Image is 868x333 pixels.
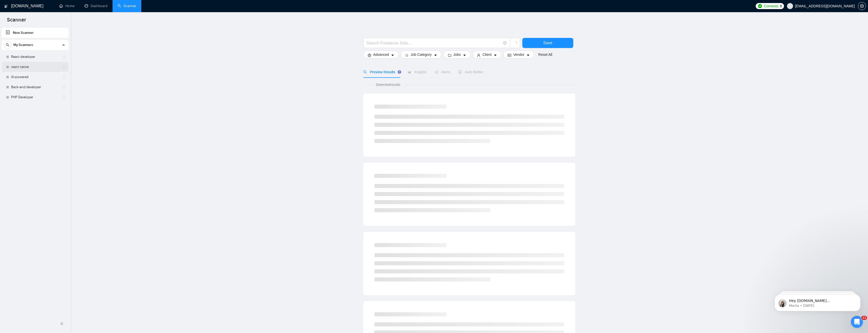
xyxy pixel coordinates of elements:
span: 8 [780,3,782,9]
span: Preview Results [363,70,400,74]
span: Alerts [435,70,450,74]
span: holder [62,95,66,99]
button: idcardVendorcaret-down [503,51,534,59]
span: notification [435,70,438,74]
span: robot [458,70,462,74]
span: caret-down [434,53,437,57]
img: logo [4,2,8,10]
span: holder [62,55,66,59]
span: 11 [861,316,867,320]
span: Job Category [411,52,431,57]
span: holder [62,75,66,79]
span: folder [448,53,451,57]
li: My Scanners [2,40,69,102]
span: Detected results [372,82,404,87]
span: Save [543,40,552,46]
span: search [4,43,11,47]
a: AI-powered [11,72,59,82]
button: settingAdvancedcaret-down [363,51,399,59]
a: Back-end developer [11,82,59,92]
img: upwork-logo.png [758,4,762,8]
a: Reset All [538,52,552,57]
div: Tooltip anchor [397,70,402,74]
a: react native [11,62,59,72]
span: bars [405,53,409,57]
button: setting [858,2,866,10]
span: caret-down [494,53,497,57]
span: holder [62,85,66,89]
span: Connects: [764,3,779,9]
a: homeHome [59,4,74,8]
span: caret-down [391,53,394,57]
span: Insights [408,70,426,74]
span: Jobs [453,52,461,57]
span: idcard [508,53,511,57]
button: search [4,41,12,49]
a: New Scanner [6,28,65,38]
iframe: Intercom notifications message [767,284,868,319]
span: setting [858,4,866,8]
span: setting [368,53,371,57]
span: Auto Bidder [458,70,483,74]
span: Advanced [373,52,389,57]
iframe: Intercom live chat [851,316,863,328]
span: user [477,53,480,57]
span: holder [62,65,66,69]
span: area-chart [408,70,411,74]
span: Vendor [513,52,524,57]
span: user [788,4,792,8]
button: Save [522,38,573,48]
span: search [363,70,367,74]
span: loading [513,41,517,46]
button: folderJobscaret-down [444,51,471,59]
a: React developer [11,52,59,62]
button: userClientcaret-down [473,51,501,59]
span: caret-down [526,53,530,57]
span: Client [482,52,492,57]
button: barsJob Categorycaret-down [401,51,441,59]
li: New Scanner [2,28,69,38]
a: setting [858,4,866,8]
a: dashboardDashboard [85,4,107,8]
span: My Scanners [13,40,33,50]
span: double-left [60,321,65,326]
span: Scanner [3,16,30,27]
a: PHP Developer [11,92,59,102]
span: info-circle [503,41,507,45]
input: Search Freelance Jobs... [366,40,501,46]
a: searchScanner [118,4,136,8]
span: caret-down [463,53,466,57]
